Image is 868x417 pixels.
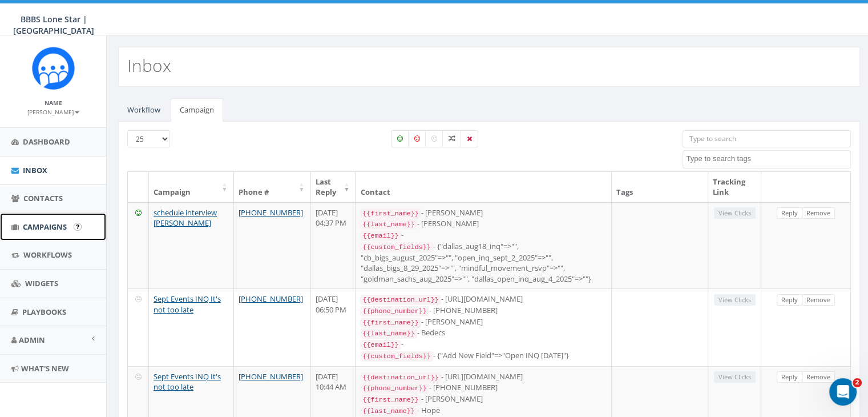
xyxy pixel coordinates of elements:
span: What's New [21,363,69,374]
code: {{first_name}} [360,395,421,405]
div: - [URL][DOMAIN_NAME] [360,294,607,305]
div: - Hope [360,405,607,416]
a: Campaign [171,98,223,122]
div: - [PHONE_NUMBER] [360,305,607,316]
div: - {"Add New Field"=>"Open INQ [DATE]"} [360,350,607,362]
div: - [URL][DOMAIN_NAME] [360,371,607,383]
span: BBBS Lone Star | [GEOGRAPHIC_DATA] [13,14,94,36]
div: - [PERSON_NAME] [360,394,607,405]
th: Last Reply: activate to sort column ascending [311,172,356,202]
div: - [360,339,607,350]
div: - [PERSON_NAME] [360,316,607,328]
th: Phone #: activate to sort column ascending [234,172,311,202]
label: Mixed [442,130,462,147]
span: Admin [19,335,45,345]
a: [PHONE_NUMBER] [239,371,303,382]
a: Workflow [118,98,169,122]
code: {{destination_url}} [360,295,441,305]
span: Dashboard [23,137,70,147]
img: Rally_Corp_Icon.png [32,47,75,90]
th: Tracking Link [708,172,761,202]
a: Reply [777,294,802,306]
a: [PERSON_NAME] [27,106,79,117]
div: - [360,230,607,241]
code: {{first_name}} [360,318,421,328]
div: - [PERSON_NAME] [360,207,607,219]
a: Reply [777,207,802,219]
small: [PERSON_NAME] [27,108,79,116]
a: Remove [802,371,835,383]
a: Remove [802,207,835,219]
div: - [PERSON_NAME] [360,218,607,230]
span: Contacts [23,193,63,203]
iframe: Intercom live chat [829,378,857,406]
th: Campaign: activate to sort column ascending [149,172,234,202]
a: [PHONE_NUMBER] [239,294,303,304]
code: {{last_name}} [360,406,417,416]
a: Sept Events INQ It's not too late [154,371,221,392]
code: {{last_name}} [360,219,417,230]
code: {{phone_number}} [360,383,429,394]
label: Negative [408,130,426,147]
code: {{email}} [360,231,401,241]
a: Sept Events INQ It's not too late [154,294,221,315]
span: Playbooks [22,307,66,317]
div: - {"dallas_aug18_inq"=>"", "cb_bigs_august_2025"=>"", "open_inq_sept_2_2025"=>"", "dallas_bigs_8_... [360,241,607,284]
a: Reply [777,371,802,383]
span: 2 [853,378,862,387]
label: Positive [391,130,409,147]
a: [PHONE_NUMBER] [239,207,303,218]
code: {{custom_fields}} [360,242,433,252]
span: Inbox [23,165,47,175]
div: - Bedecs [360,327,607,339]
span: Workflows [23,250,72,260]
td: [DATE] 06:50 PM [311,288,356,366]
input: Type to search [683,130,851,147]
a: schedule interview [PERSON_NAME] [154,207,217,228]
label: Removed [461,130,478,147]
div: - [PHONE_NUMBER] [360,382,607,394]
small: Name [45,99,62,107]
code: {{last_name}} [360,328,417,339]
span: Widgets [25,278,58,288]
input: Submit [74,223,82,231]
th: Tags [612,172,708,202]
th: Contact [356,172,612,202]
span: Campaigns [23,222,67,232]
h2: Inbox [127,56,171,75]
code: {{destination_url}} [360,372,441,383]
code: {{phone_number}} [360,306,429,316]
code: {{first_name}} [360,209,421,219]
code: {{email}} [360,340,401,350]
code: {{custom_fields}} [360,351,433,362]
td: [DATE] 04:37 PM [311,202,356,289]
textarea: Search [686,154,850,164]
label: Neutral [425,130,443,147]
a: Remove [802,294,835,306]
